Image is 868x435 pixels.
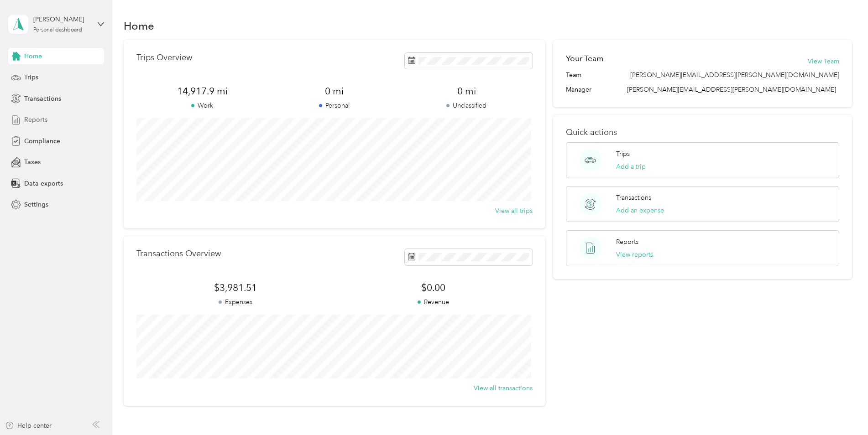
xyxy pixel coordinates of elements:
[268,85,400,98] span: 0 mi
[136,101,268,110] p: Work
[566,128,839,137] p: Quick actions
[566,85,591,94] span: Manager
[616,237,638,247] p: Reports
[616,193,651,202] p: Transactions
[5,421,52,430] button: Help center
[33,15,90,24] div: [PERSON_NAME]
[24,157,41,167] span: Taxes
[24,179,63,188] span: Data exports
[136,249,221,259] p: Transactions Overview
[24,52,42,61] span: Home
[566,53,603,64] h2: Your Team
[335,281,533,294] span: $0.00
[24,200,48,209] span: Settings
[24,94,61,104] span: Transactions
[268,101,400,110] p: Personal
[627,86,836,93] span: [PERSON_NAME][EMAIL_ADDRESS][PERSON_NAME][DOMAIN_NAME]
[808,57,839,66] button: View Team
[335,297,533,307] p: Revenue
[136,53,192,62] p: Trips Overview
[474,383,533,393] button: View all transactions
[616,206,664,215] button: Add an expense
[24,115,47,124] span: Reports
[566,70,581,80] span: Team
[136,297,335,307] p: Expenses
[136,281,335,294] span: $3,981.51
[124,21,154,31] h1: Home
[33,27,82,33] div: Personal dashboard
[616,250,653,259] button: View reports
[616,149,630,159] p: Trips
[401,101,533,110] p: Unclassified
[495,206,533,216] button: View all trips
[630,70,839,80] span: [PERSON_NAME][EMAIL_ADDRESS][PERSON_NAME][DOMAIN_NAME]
[24,136,60,146] span: Compliance
[136,85,268,98] span: 14,917.9 mi
[24,72,38,82] span: Trips
[817,384,868,435] iframe: Everlance-gr Chat Button Frame
[616,162,646,171] button: Add a trip
[401,85,533,98] span: 0 mi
